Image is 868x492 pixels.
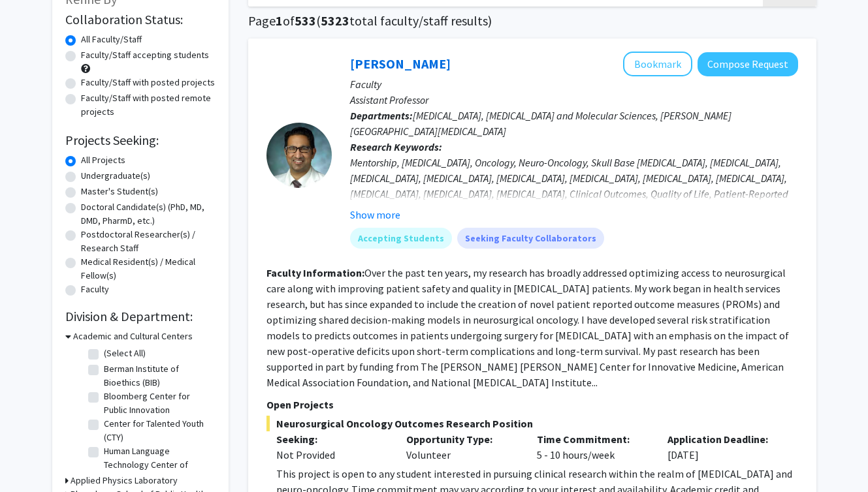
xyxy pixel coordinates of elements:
[266,266,364,279] b: Faculty Information:
[276,447,387,463] div: Not Provided
[321,12,349,29] span: 5323
[266,266,789,389] fg-read-more: Over the past ten years, my research has broadly addressed optimizing access to neurosurgical car...
[698,52,798,76] button: Compose Request to Raj Mukherjee
[396,431,527,463] div: Volunteer
[81,200,216,228] label: Doctoral Candidate(s) (PhD, MD, DMD, PharmD, etc.)
[350,109,731,138] span: [MEDICAL_DATA], [MEDICAL_DATA] and Molecular Sciences, [PERSON_NAME][GEOGRAPHIC_DATA][MEDICAL_DATA]
[350,92,798,108] p: Assistant Professor
[350,140,442,153] b: Research Keywords:
[457,228,604,249] mat-chip: Seeking Faculty Collaborators
[81,76,215,89] label: Faculty/Staff with posted projects
[81,48,209,62] label: Faculty/Staff accepting students
[266,416,798,431] span: Neurosurgical Oncology Outcomes Research Position
[104,390,212,417] label: Bloomberg Center for Public Innovation
[10,433,56,482] iframe: Chat
[65,132,216,148] h2: Projects Seeking:
[73,330,193,343] h3: Academic and Cultural Centers
[248,13,816,29] h1: Page of ( total faculty/staff results)
[527,431,658,463] div: 5 - 10 hours/week
[350,55,451,72] a: [PERSON_NAME]
[81,169,150,183] label: Undergraduate(s)
[658,431,788,463] div: [DATE]
[81,228,216,255] label: Postdoctoral Researcher(s) / Research Staff
[65,12,216,27] h2: Collaboration Status:
[350,155,798,249] div: Mentorship, [MEDICAL_DATA], Oncology, Neuro-Oncology, Skull Base [MEDICAL_DATA], [MEDICAL_DATA], ...
[104,417,212,444] label: Center for Talented Youth (CTY)
[266,397,798,412] p: Open Projects
[81,283,109,296] label: Faculty
[537,431,648,447] p: Time Commitment:
[104,444,212,485] label: Human Language Technology Center of Excellence (HLTCOE)
[81,255,216,283] label: Medical Resident(s) / Medical Fellow(s)
[81,91,216,119] label: Faculty/Staff with posted remote projects
[350,109,413,122] b: Departments:
[81,185,158,198] label: Master's Student(s)
[406,431,517,447] p: Opportunity Type:
[71,474,178,487] h3: Applied Physics Laboratory
[350,228,452,249] mat-chip: Accepting Students
[104,346,146,360] label: (Select All)
[276,431,387,447] p: Seeking:
[623,52,692,76] button: Add Raj Mukherjee to Bookmarks
[350,76,798,92] p: Faculty
[104,362,212,390] label: Berman Institute of Bioethics (BIB)
[81,153,125,167] label: All Projects
[81,33,142,46] label: All Faculty/Staff
[276,12,283,29] span: 1
[350,207,400,223] button: Show more
[295,12,316,29] span: 533
[667,431,779,447] p: Application Deadline:
[65,309,216,324] h2: Division & Department:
